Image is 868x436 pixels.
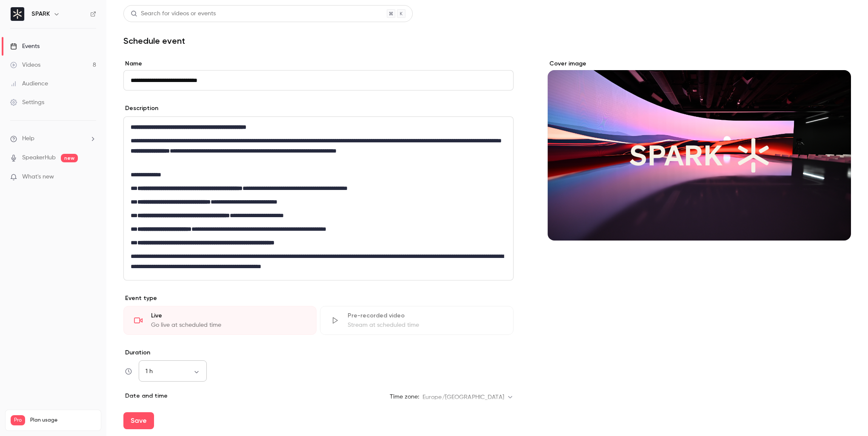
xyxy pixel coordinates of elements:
span: Pro [11,415,25,425]
label: Description [123,104,158,113]
div: Go live at scheduled time [151,321,306,329]
div: Pre-recorded videoStream at scheduled time [320,306,513,335]
div: Live [151,311,306,320]
div: Stream at scheduled time [348,321,503,329]
div: Settings [10,98,44,107]
label: Time zone: [390,393,419,401]
span: What's new [22,173,54,181]
a: SpeakerHub [22,153,56,162]
iframe: Noticeable Trigger [86,173,96,181]
span: Plan usage [30,417,96,424]
div: editor [124,117,513,280]
div: Videos [10,61,40,69]
button: Save [123,412,154,429]
li: help-dropdown-opener [10,134,96,143]
h6: SPARK [31,10,50,18]
label: Name [123,59,514,68]
div: Audience [10,79,48,88]
p: Event type [123,294,514,303]
div: Search for videos or events [131,9,216,18]
label: Cover image [548,59,851,68]
section: Cover image [548,59,851,241]
section: description [123,116,514,280]
div: Events [10,42,40,51]
img: SPARK [11,7,24,21]
div: LiveGo live at scheduled time [123,306,317,335]
div: 1 h [139,367,207,376]
h1: Schedule event [123,36,851,46]
p: Date and time [123,392,168,400]
div: Pre-recorded video [348,311,503,320]
span: new [61,154,78,162]
div: Europe/[GEOGRAPHIC_DATA] [423,393,514,402]
label: Duration [123,348,514,357]
span: Help [22,134,34,143]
